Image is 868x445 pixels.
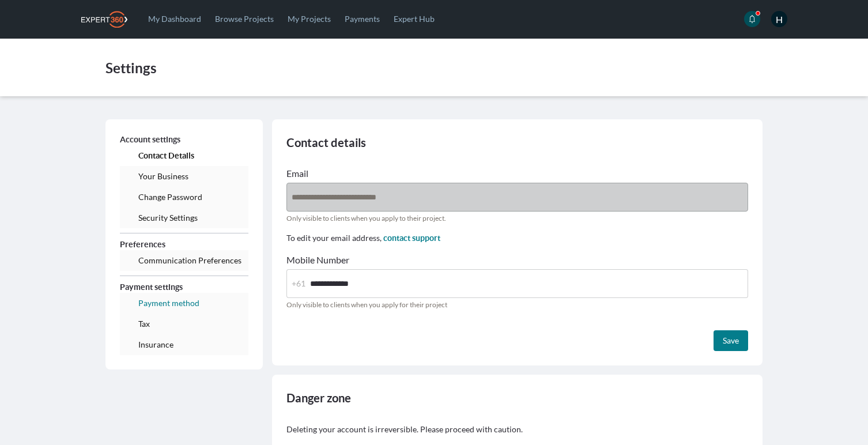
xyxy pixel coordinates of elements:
[120,239,248,250] span: Preferences
[286,167,308,180] label: Email
[120,233,248,234] hr: Separator
[120,334,248,355] a: Insurance
[120,314,248,334] a: Tax
[723,335,739,345] span: Save
[105,59,763,117] h1: Settings
[771,11,787,27] span: H
[120,250,248,271] a: Communication Preferences
[748,15,756,23] svg: icon
[286,389,351,408] h3: Danger zone
[120,276,248,277] hr: Separator
[286,214,748,223] div: Only visible to clients when you apply to their project.
[120,187,248,208] a: Change Password
[286,300,748,310] div: Only visible to clients when you apply for their project
[286,424,523,434] span: Deleting your account is irreversible. Please proceed with caution.
[120,134,248,145] span: Account settings
[120,208,248,228] a: Security Settings
[286,253,349,267] label: Mobile Number
[120,166,248,187] a: Your Business
[286,232,748,244] span: To edit your email address,
[120,293,248,314] a: Payment method
[120,281,248,293] span: Payment settings
[81,11,127,28] img: Expert360
[383,233,440,243] a: contact support
[714,330,748,351] button: Save
[120,145,248,166] a: Contact Details
[292,278,305,289] span: +61
[286,134,366,152] h3: Contact details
